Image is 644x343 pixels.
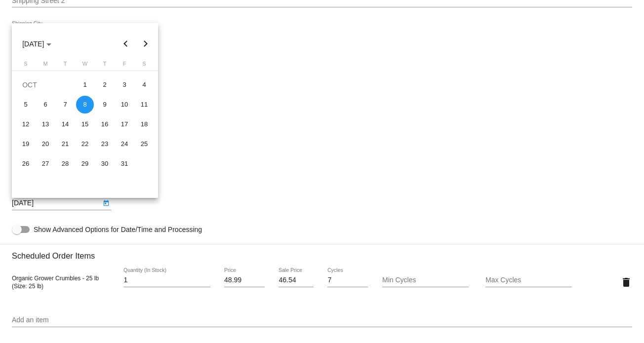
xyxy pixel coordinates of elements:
[37,135,54,153] div: 20
[16,61,36,71] th: Sunday
[96,115,114,133] div: 16
[134,75,154,95] td: October 4, 2025
[134,95,154,114] td: October 11, 2025
[76,135,94,153] div: 22
[17,155,35,173] div: 26
[55,134,75,154] td: October 21, 2025
[116,135,133,153] div: 24
[17,96,35,114] div: 5
[95,154,115,174] td: October 30, 2025
[75,75,95,95] td: October 1, 2025
[37,115,54,133] div: 13
[95,134,115,154] td: October 23, 2025
[95,61,115,71] th: Thursday
[96,96,114,114] div: 9
[76,155,94,173] div: 29
[55,114,75,134] td: October 14, 2025
[95,75,115,95] td: October 2, 2025
[134,114,154,134] td: October 18, 2025
[116,155,133,173] div: 31
[36,134,55,154] td: October 20, 2025
[115,61,134,71] th: Friday
[16,114,36,134] td: October 12, 2025
[55,95,75,114] td: October 7, 2025
[135,76,153,94] div: 4
[56,155,74,173] div: 28
[135,135,153,153] div: 25
[115,114,134,134] td: October 17, 2025
[17,135,35,153] div: 19
[56,96,74,114] div: 7
[36,154,55,174] td: October 27, 2025
[96,155,114,173] div: 30
[75,95,95,114] td: October 8, 2025
[56,135,74,153] div: 21
[37,155,54,173] div: 27
[55,61,75,71] th: Tuesday
[76,115,94,133] div: 15
[115,154,134,174] td: October 31, 2025
[134,61,154,71] th: Saturday
[115,95,134,114] td: October 10, 2025
[96,76,114,94] div: 2
[116,34,136,54] button: Previous month
[36,61,55,71] th: Monday
[76,76,94,94] div: 1
[36,114,55,134] td: October 13, 2025
[75,61,95,71] th: Wednesday
[55,154,75,174] td: October 28, 2025
[116,96,133,114] div: 10
[14,34,59,54] button: Choose month and year
[37,96,54,114] div: 6
[96,135,114,153] div: 23
[56,115,74,133] div: 14
[17,115,35,133] div: 12
[36,95,55,114] td: October 6, 2025
[136,34,156,54] button: Next month
[135,115,153,133] div: 18
[75,154,95,174] td: October 29, 2025
[95,114,115,134] td: October 16, 2025
[115,75,134,95] td: October 3, 2025
[16,134,36,154] td: October 19, 2025
[75,134,95,154] td: October 22, 2025
[115,134,134,154] td: October 24, 2025
[16,154,36,174] td: October 26, 2025
[16,75,75,95] td: OCT
[135,96,153,114] div: 11
[134,134,154,154] td: October 25, 2025
[16,95,36,114] td: October 5, 2025
[76,96,94,114] div: 8
[95,95,115,114] td: October 9, 2025
[116,115,133,133] div: 17
[116,76,133,94] div: 3
[75,114,95,134] td: October 15, 2025
[22,40,51,48] span: [DATE]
